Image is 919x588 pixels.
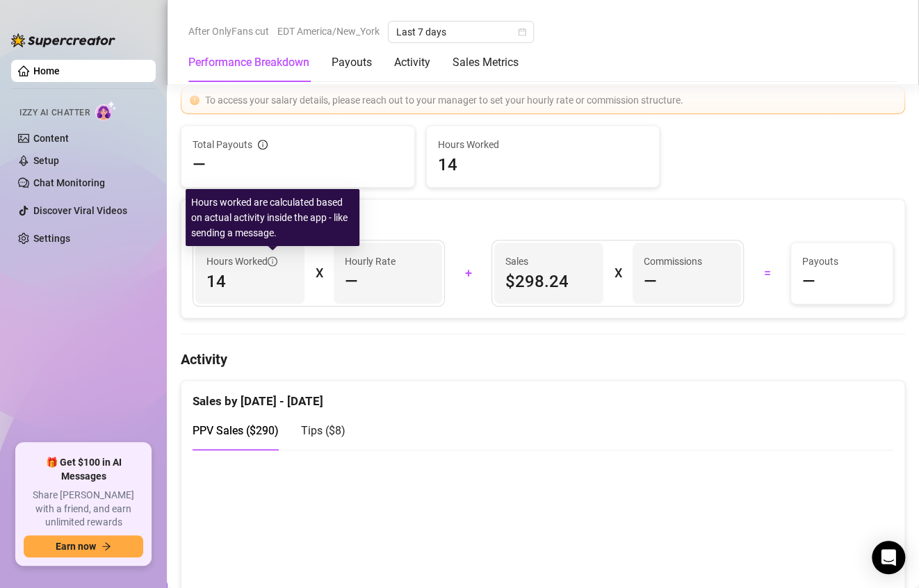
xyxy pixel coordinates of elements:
span: Sales [505,254,592,269]
span: Earn now [56,541,96,552]
span: Izzy AI Chatter [19,106,90,120]
div: Breakdown [193,211,893,229]
div: Sales Metrics [453,54,519,71]
button: Earn nowarrow-right [24,535,143,557]
span: Last 7 days [396,22,526,42]
span: 14 [438,154,649,176]
span: exclamation-circle [190,95,200,105]
img: AI Chatter [95,101,117,121]
div: Sales by [DATE] - [DATE] [193,381,893,411]
article: Hourly Rate [345,254,396,269]
span: $298.24 [505,270,592,293]
span: info-circle [258,140,268,149]
article: Commissions [644,254,702,269]
span: 14 [206,270,293,293]
a: Chat Monitoring [33,177,105,188]
div: X [615,262,621,284]
span: arrow-right [101,541,111,551]
span: — [644,270,657,293]
div: To access your salary details, please reach out to your manager to set your hourly rate or commis... [205,92,896,108]
div: Performance Breakdown [188,54,309,71]
div: = [752,262,782,284]
span: PPV Sales ( $290 ) [193,424,279,437]
div: Payouts [332,54,372,71]
a: Settings [33,233,70,244]
h4: Activity [181,350,905,369]
span: Payouts [802,254,881,269]
span: — [193,154,206,176]
span: — [802,270,815,293]
img: logo-BBDzfeDw.svg [11,33,115,47]
div: Hours worked are calculated based on actual activity inside the app - like sending a message. [186,189,359,246]
span: After OnlyFans cut [188,21,269,42]
span: EDT America/New_York [277,21,380,42]
span: Hours Worked [206,254,277,269]
span: calendar [518,28,526,36]
a: Home [33,65,60,76]
a: Discover Viral Videos [33,205,127,216]
div: Open Intercom Messenger [872,541,905,574]
span: Total Payouts [193,137,252,152]
span: info-circle [268,256,277,266]
a: Setup [33,155,59,166]
span: Tips ( $8 ) [301,424,345,437]
div: + [453,262,483,284]
span: Hours Worked [438,137,649,152]
span: — [345,270,358,293]
div: X [316,262,323,284]
span: Share [PERSON_NAME] with a friend, and earn unlimited rewards [24,489,143,530]
span: 🎁 Get $100 in AI Messages [24,456,143,483]
div: Activity [394,54,430,71]
a: Content [33,133,69,144]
